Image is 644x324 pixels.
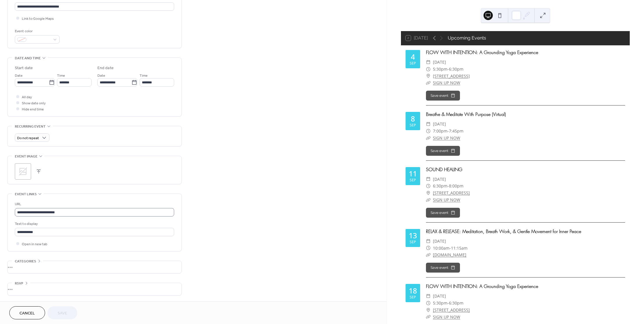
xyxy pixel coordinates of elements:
[410,62,416,65] div: Sep
[426,314,431,321] div: ​
[449,182,463,189] span: 8:00pm
[426,245,431,252] div: ​
[426,59,431,66] div: ​
[9,306,45,319] button: Cancel
[426,121,431,128] div: ​
[433,128,447,135] span: 7:00pm
[15,201,173,207] div: URL
[17,135,39,142] span: Do not repeat
[15,163,31,180] div: ;
[426,293,431,300] div: ​
[447,182,449,189] span: -
[426,189,431,196] div: ​
[433,238,446,245] span: [DATE]
[426,91,460,101] button: Save event
[433,300,447,307] span: 5:30pm
[426,228,581,235] a: RELAX & RELEASE: Meditation, Breath Work, & Gentle Movement for Inner Peace
[8,261,181,273] div: •••
[426,166,462,173] a: SOUND HEALING
[409,287,417,294] div: 18
[426,66,431,73] div: ​
[447,128,449,135] span: -
[410,123,416,127] div: Sep
[409,232,417,239] div: 13
[140,73,148,79] span: Time
[15,191,37,197] span: Event links
[8,283,181,295] div: •••
[426,128,431,135] div: ​
[410,240,416,244] div: Sep
[426,251,431,258] div: ​
[433,66,447,73] span: 5:30pm
[15,258,36,264] span: Categories
[411,53,415,60] div: 4
[449,128,463,135] span: 7:45pm
[448,35,486,42] div: Upcoming Events
[426,238,431,245] div: ​
[15,65,33,71] div: Start date
[433,121,446,128] span: [DATE]
[426,135,431,142] div: ​
[57,73,65,79] span: Time
[433,252,466,257] a: [DOMAIN_NAME]
[449,300,463,307] span: 6:30pm
[451,245,468,252] span: 11:15am
[426,176,431,183] div: ​
[15,73,23,79] span: Date
[433,245,449,252] span: 10:00am
[410,296,416,299] div: Sep
[426,79,431,86] div: ​
[447,66,449,73] span: -
[426,182,431,189] div: ​
[426,208,460,218] button: Save event
[15,28,58,34] div: Event color
[433,182,447,189] span: 6:30pm
[410,178,416,182] div: Sep
[15,123,46,130] span: Recurring event
[426,263,460,273] button: Save event
[433,176,446,183] span: [DATE]
[426,146,460,156] button: Save event
[97,65,114,71] div: End date
[19,310,35,316] span: Cancel
[433,189,470,196] a: [STREET_ADDRESS]
[15,221,173,227] div: Text to display
[426,307,431,314] div: ​
[15,280,23,287] span: RSVP
[426,300,431,307] div: ​
[15,153,38,160] span: Event image
[449,66,463,73] span: 6:30pm
[433,80,460,85] a: SIGN UP NOW
[22,106,44,112] span: Hide end time
[433,73,470,80] a: [STREET_ADDRESS]
[426,73,431,80] div: ​
[433,314,460,320] a: SIGN UP NOW
[22,94,32,100] span: All day
[447,300,449,307] span: -
[433,135,460,141] a: SIGN UP NOW
[449,245,451,252] span: -
[22,16,54,22] span: Link to Google Maps
[411,115,415,122] div: 8
[426,111,506,117] a: Breathe & Meditate With Purpose (Virtual)
[433,59,446,66] span: [DATE]
[409,170,417,177] div: 11
[22,241,47,247] span: Open in new tab
[22,100,46,106] span: Show date only
[426,196,431,203] div: ​
[433,197,460,203] a: SIGN UP NOW
[433,307,470,314] a: [STREET_ADDRESS]
[433,293,446,300] span: [DATE]
[15,55,41,61] span: Date and time
[97,73,105,79] span: Date
[426,283,538,289] a: FLOW WITH INTENTION: A Grounding Yoga Experience
[426,49,538,56] a: FLOW WITH INTENTION: A Grounding Yoga Experience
